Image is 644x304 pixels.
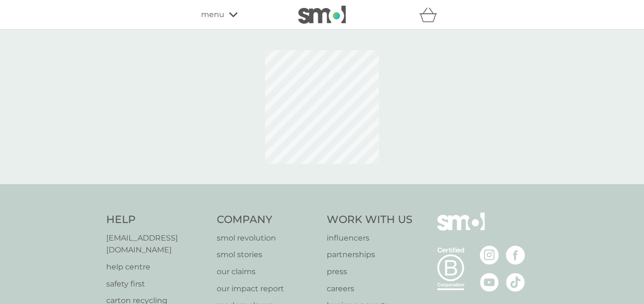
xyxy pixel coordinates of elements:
span: menu [201,9,224,21]
a: smol revolution [217,232,318,244]
img: visit the smol Tiktok page [506,273,525,292]
a: influencers [327,232,413,244]
a: help centre [106,261,207,273]
h4: Work With Us [327,213,413,227]
a: safety first [106,278,207,290]
img: visit the smol Facebook page [506,246,525,265]
a: partnerships [327,249,413,261]
a: press [327,266,413,278]
img: visit the smol Youtube page [480,273,499,292]
img: smol [298,6,346,24]
h4: Company [217,213,318,227]
a: our claims [217,266,318,278]
a: careers [327,283,413,295]
img: visit the smol Instagram page [480,246,499,265]
a: our impact report [217,283,318,295]
h4: Help [106,213,207,227]
div: basket [419,5,443,24]
a: smol stories [217,249,318,261]
a: [EMAIL_ADDRESS][DOMAIN_NAME] [106,232,207,256]
img: smol [437,213,485,245]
